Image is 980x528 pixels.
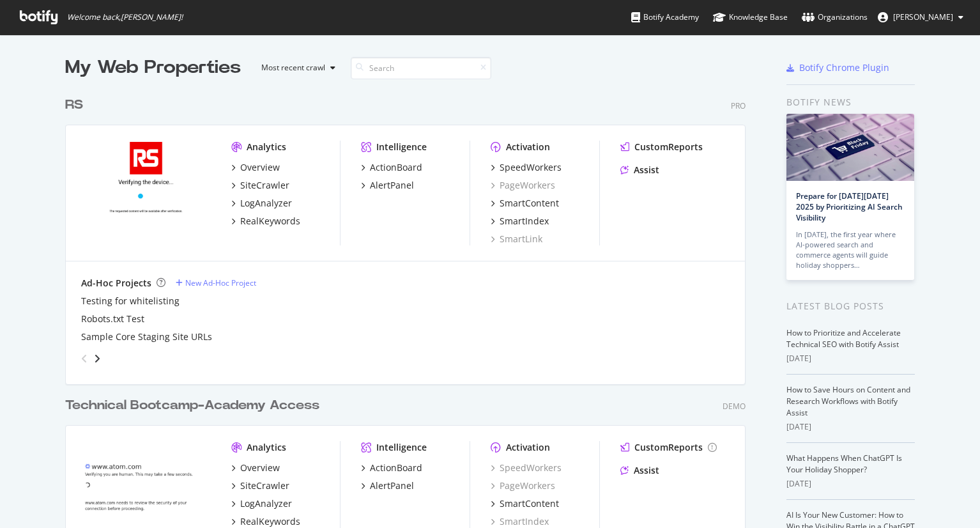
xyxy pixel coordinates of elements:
[261,64,325,72] div: Most recent crawl
[620,441,717,454] a: CustomReports
[231,497,292,510] a: LogAnalyzer
[93,352,102,365] div: angle-right
[491,497,559,510] a: SmartContent
[370,479,414,492] div: AlertPanel
[185,277,256,288] div: New Ad-Hoc Project
[67,12,183,22] span: Welcome back, [PERSON_NAME] !
[893,12,953,22] span: Brandon Shallenberger
[65,55,241,81] div: My Web Properties
[240,515,300,528] div: RealKeywords
[491,233,542,245] a: SmartLink
[370,161,422,174] div: ActionBoard
[799,61,889,74] div: Botify Chrome Plugin
[786,384,910,418] a: How to Save Hours on Content and Research Workflows with Botify Assist
[361,179,414,192] a: AlertPanel
[868,7,974,27] button: [PERSON_NAME]
[634,464,659,477] div: Assist
[620,141,703,153] a: CustomReports
[76,348,93,369] div: angle-left
[500,197,559,210] div: SmartContent
[376,141,427,153] div: Intelligence
[65,96,88,114] a: RS
[491,515,549,528] a: SmartIndex
[231,197,292,210] a: LogAnalyzer
[81,141,211,244] img: www.alliedelec.com
[786,61,889,74] a: Botify Chrome Plugin
[65,396,319,415] div: Technical Bootcamp-Academy Access
[231,515,300,528] a: RealKeywords
[491,161,562,174] a: SpeedWorkers
[240,161,280,174] div: Overview
[731,100,746,111] div: Pro
[491,479,555,492] a: PageWorkers
[620,164,659,176] a: Assist
[786,478,915,490] div: [DATE]
[247,141,286,153] div: Analytics
[634,164,659,176] div: Assist
[713,11,788,24] div: Knowledge Base
[231,479,289,492] a: SiteCrawler
[247,441,286,454] div: Analytics
[786,421,915,433] div: [DATE]
[620,464,659,477] a: Assist
[81,330,212,343] a: Sample Core Staging Site URLs
[231,161,280,174] a: Overview
[240,179,289,192] div: SiteCrawler
[506,141,550,153] div: Activation
[351,57,491,79] input: Search
[796,190,903,223] a: Prepare for [DATE][DATE] 2025 by Prioritizing AI Search Visibility
[491,179,555,192] a: PageWorkers
[631,11,699,24] div: Botify Academy
[491,197,559,210] a: SmartContent
[370,462,422,474] div: ActionBoard
[376,441,427,454] div: Intelligence
[240,215,300,228] div: RealKeywords
[240,462,280,474] div: Overview
[231,462,280,474] a: Overview
[802,11,868,24] div: Organizations
[231,179,289,192] a: SiteCrawler
[370,179,414,192] div: AlertPanel
[786,327,901,350] a: How to Prioritize and Accelerate Technical SEO with Botify Assist
[500,497,559,510] div: SmartContent
[786,114,914,181] img: Prepare for Black Friday 2025 by Prioritizing AI Search Visibility
[786,299,915,313] div: Latest Blog Posts
[506,441,550,454] div: Activation
[231,215,300,228] a: RealKeywords
[500,161,562,174] div: SpeedWorkers
[500,215,549,228] div: SmartIndex
[634,141,703,153] div: CustomReports
[81,295,180,307] a: Testing for whitelisting
[251,58,341,78] button: Most recent crawl
[65,396,325,415] a: Technical Bootcamp-Academy Access
[786,453,902,475] a: What Happens When ChatGPT Is Your Holiday Shopper?
[491,462,562,474] a: SpeedWorkers
[240,479,289,492] div: SiteCrawler
[81,313,144,325] a: Robots.txt Test
[361,161,422,174] a: ActionBoard
[634,441,703,454] div: CustomReports
[786,95,915,109] div: Botify news
[723,401,746,412] div: Demo
[240,497,292,510] div: LogAnalyzer
[361,479,414,492] a: AlertPanel
[176,277,256,288] a: New Ad-Hoc Project
[65,96,83,114] div: RS
[786,353,915,364] div: [DATE]
[796,229,905,270] div: In [DATE], the first year where AI-powered search and commerce agents will guide holiday shoppers…
[81,277,151,290] div: Ad-Hoc Projects
[491,215,549,228] a: SmartIndex
[361,462,422,474] a: ActionBoard
[240,197,292,210] div: LogAnalyzer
